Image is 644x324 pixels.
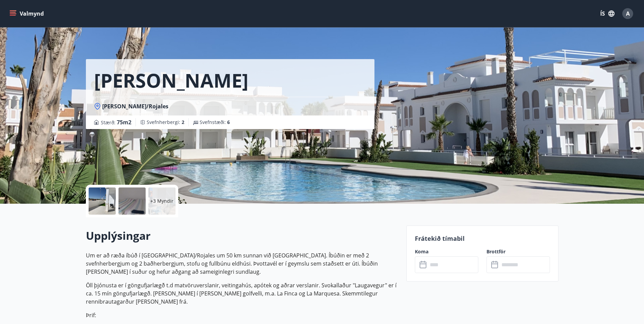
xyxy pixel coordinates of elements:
label: Koma [415,248,478,255]
p: +3 Myndir [150,198,173,204]
p: Þrif: [86,311,398,319]
span: A [626,10,630,17]
p: Öll þjónusta er í göngufjarlægð t.d matvöruverslanir, veitingahús, apótek og aðrar verslanir. Svo... [86,281,398,306]
span: Stærð : [101,118,131,126]
h1: [PERSON_NAME] [94,67,249,93]
span: 6 [227,119,230,125]
p: Um er að ræða íbúð í [GEOGRAPHIC_DATA]/Rojales um 50 km sunnan við [GEOGRAPHIC_DATA]. Íbúðin er m... [86,251,398,276]
button: A [620,5,636,22]
span: Svefnherbergi : [147,119,184,126]
span: 75 m2 [117,119,131,126]
label: Brottför [486,248,550,255]
button: menu [8,7,47,20]
span: 2 [182,119,184,125]
button: ÍS [596,7,618,20]
span: Svefnstæði : [200,119,230,126]
span: [PERSON_NAME]/Rojales [102,103,168,110]
h2: Upplýsingar [86,228,398,243]
p: Frátekið tímabil [415,234,550,243]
